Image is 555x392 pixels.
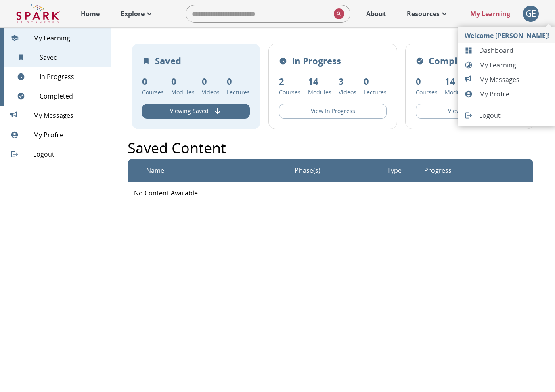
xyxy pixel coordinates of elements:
span: My Messages [479,75,550,84]
span: Logout [479,111,550,120]
span: My Learning [479,60,550,70]
span: Dashboard [479,46,550,55]
span: My Profile [479,89,550,99]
